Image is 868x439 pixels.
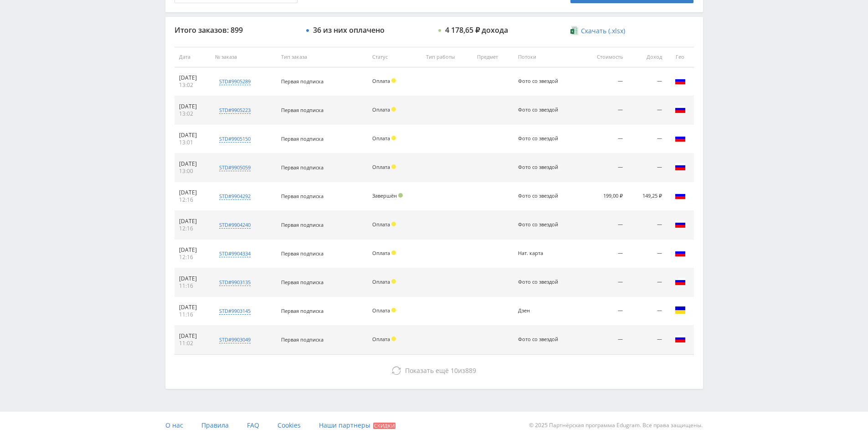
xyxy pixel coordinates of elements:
[219,193,251,200] div: std#9904292
[627,125,666,153] td: —
[675,247,686,258] img: rus.png
[281,307,324,314] span: Первая подписка
[179,103,206,110] div: [DATE]
[372,250,390,256] span: Оплата
[451,366,458,375] span: 10
[179,246,206,254] div: [DATE]
[627,47,666,67] th: Доход
[391,164,396,169] span: Холд
[627,96,666,125] td: —
[445,26,508,34] div: 4 178,65 ₽ дохода
[179,304,206,311] div: [DATE]
[281,107,324,113] span: Первая подписка
[580,125,627,153] td: —
[391,136,396,140] span: Холд
[405,366,449,375] span: Показать ещё
[675,133,686,143] img: rus.png
[398,193,403,198] span: Подтвержден
[368,47,421,67] th: Статус
[580,153,627,182] td: —
[219,135,251,143] div: std#9905150
[675,305,686,316] img: ukr.png
[518,222,559,228] div: Фото со звездой
[580,240,627,268] td: —
[219,164,251,171] div: std#9905059
[581,27,625,35] span: Скачать (.xlsx)
[627,211,666,240] td: —
[179,189,206,196] div: [DATE]
[580,96,627,125] td: —
[580,211,627,240] td: —
[277,421,301,429] span: Cookies
[518,107,559,113] div: Фото со звездой
[373,423,395,429] span: Скидки
[372,278,390,285] span: Оплата
[518,78,559,84] div: Фото со звездой
[518,308,559,314] div: Дзен
[179,82,206,89] div: 13:02
[514,47,580,67] th: Потоки
[281,78,324,85] span: Первая подписка
[627,297,666,326] td: —
[391,78,396,83] span: Холд
[627,67,666,96] td: —
[219,78,251,85] div: std#9905289
[675,333,686,344] img: rus.png
[473,47,513,67] th: Предмет
[391,250,396,255] span: Холд
[627,326,666,354] td: —
[518,250,559,256] div: Нат. карта
[627,153,666,182] td: —
[277,47,368,67] th: Тип заказа
[281,279,324,286] span: Первая подписка
[281,193,324,199] span: Первая подписка
[627,182,666,211] td: 149,25 ₽
[179,139,206,146] div: 13:01
[570,26,625,36] a: Скачать (.xlsx)
[518,164,559,170] div: Фото со звездой
[175,26,298,34] div: Итого заказов: 899
[179,311,206,318] div: 11:16
[179,168,206,175] div: 13:00
[465,366,476,375] span: 889
[179,74,206,82] div: [DATE]
[165,421,183,429] span: О нас
[219,336,251,343] div: std#9903049
[372,307,390,314] span: Оплата
[627,268,666,297] td: —
[675,276,686,287] img: rus.png
[518,193,559,199] div: Фото со звездой
[179,332,206,340] div: [DATE]
[372,106,390,113] span: Оплата
[580,47,627,67] th: Стоимость
[518,136,559,142] div: Фото со звездой
[391,222,396,226] span: Холд
[247,421,259,429] span: FAQ
[667,47,694,67] th: Гео
[675,219,686,230] img: rus.png
[580,182,627,211] td: 199,00 ₽
[391,279,396,284] span: Холд
[219,221,251,229] div: std#9904240
[179,275,206,282] div: [DATE]
[179,132,206,139] div: [DATE]
[570,26,578,35] img: xlsx
[675,75,686,86] img: rus.png
[247,412,259,439] a: FAQ
[580,67,627,96] td: —
[179,196,206,204] div: 12:16
[372,77,390,84] span: Оплата
[179,110,206,117] div: 13:02
[580,268,627,297] td: —
[675,190,686,201] img: rus.png
[391,308,396,312] span: Холд
[175,47,211,67] th: Дата
[372,135,390,142] span: Оплата
[319,412,395,439] a: Наши партнеры Скидки
[281,164,324,171] span: Первая подписка
[219,250,251,257] div: std#9904334
[372,221,390,228] span: Оплата
[179,218,206,225] div: [DATE]
[518,337,559,342] div: Фото со звездой
[405,366,476,375] span: из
